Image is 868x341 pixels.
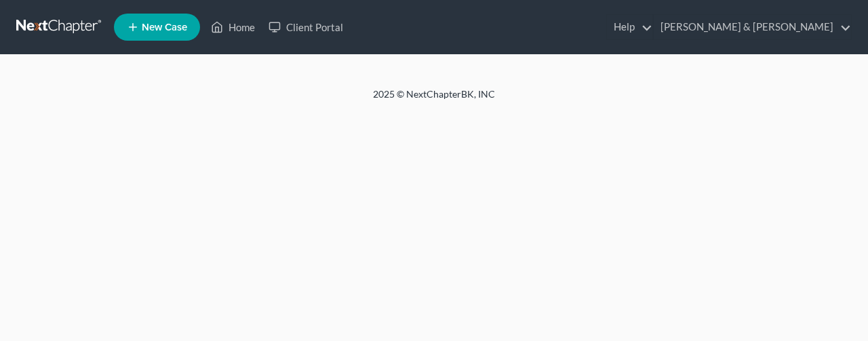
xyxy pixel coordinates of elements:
[114,14,200,41] new-legal-case-button: New Case
[262,15,350,39] a: Client Portal
[607,15,652,39] a: Help
[654,15,851,39] a: [PERSON_NAME] & [PERSON_NAME]
[204,15,262,39] a: Home
[47,87,821,112] div: 2025 © NextChapterBK, INC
